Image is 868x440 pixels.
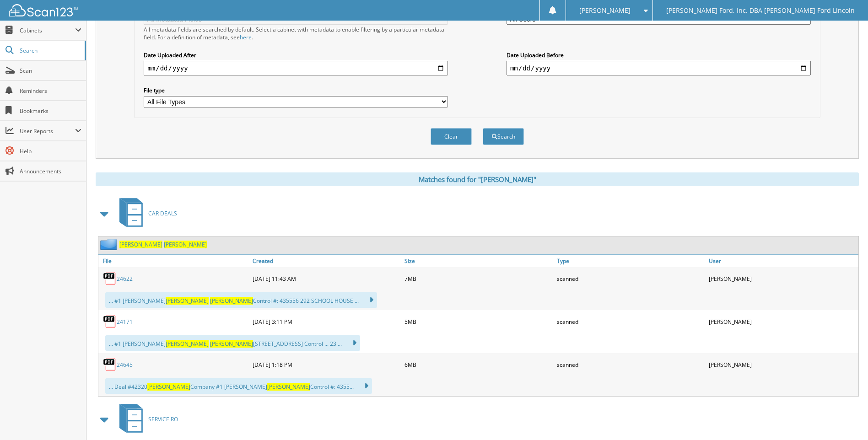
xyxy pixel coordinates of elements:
img: PDF.png [103,272,117,285]
img: PDF.png [103,358,117,371]
span: Reminders [20,87,81,95]
div: [PERSON_NAME] [706,312,858,331]
span: User Reports [20,127,75,135]
span: [PERSON_NAME] Ford, Inc. DBA [PERSON_NAME] Ford Lincoln [666,8,855,13]
a: Created [250,255,402,267]
a: Type [555,255,706,267]
img: scan123-logo-white.svg [9,4,78,16]
div: ... #1 [PERSON_NAME] [STREET_ADDRESS] Control ... 23 ... [105,335,360,351]
span: SERVICE RO [148,415,178,423]
div: Matches found for "[PERSON_NAME]" [96,172,859,186]
span: [PERSON_NAME] [147,383,190,391]
a: [PERSON_NAME] [PERSON_NAME] [119,241,207,248]
div: scanned [555,312,706,331]
a: here [240,33,252,41]
span: Search [20,47,80,54]
img: folder2.png [100,239,119,250]
span: Help [20,147,81,155]
a: User [706,255,858,267]
label: Date Uploaded Before [507,51,811,59]
span: Announcements [20,167,81,175]
a: File [98,255,250,267]
span: [PERSON_NAME] [164,241,207,248]
a: CAR DEALS [114,195,177,231]
div: ... #1 [PERSON_NAME] Control #: 435556 292 SCHOOL HOUSE ... [105,292,377,308]
span: [PERSON_NAME] [210,340,253,348]
input: start [144,61,448,75]
a: 24171 [117,318,133,326]
div: [PERSON_NAME] [706,355,858,374]
input: end [507,61,811,75]
div: [DATE] 11:43 AM [250,269,402,288]
span: CAR DEALS [148,209,177,217]
div: 5MB [402,312,554,331]
div: scanned [555,269,706,288]
div: 7MB [402,269,554,288]
span: [PERSON_NAME] [166,340,209,348]
button: Search [483,128,524,145]
div: scanned [555,355,706,374]
span: [PERSON_NAME] [267,383,310,391]
span: [PERSON_NAME] [210,297,253,305]
a: 24645 [117,361,133,369]
span: Scan [20,67,81,75]
div: [DATE] 3:11 PM [250,312,402,331]
a: SERVICE RO [114,401,178,437]
div: ... Deal #42320 Company #1 [PERSON_NAME] Control #: 4355... [105,378,372,394]
a: Size [402,255,554,267]
label: File type [144,86,448,94]
img: PDF.png [103,315,117,328]
span: [PERSON_NAME] [579,8,631,13]
button: Clear [431,128,472,145]
label: Date Uploaded After [144,51,448,59]
span: Cabinets [20,27,75,34]
a: 24622 [117,275,133,283]
div: [DATE] 1:18 PM [250,355,402,374]
div: All metadata fields are searched by default. Select a cabinet with metadata to enable filtering b... [144,26,448,41]
span: [PERSON_NAME] [119,241,162,248]
div: 6MB [402,355,554,374]
span: Bookmarks [20,107,81,115]
div: [PERSON_NAME] [706,269,858,288]
span: [PERSON_NAME] [166,297,209,305]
